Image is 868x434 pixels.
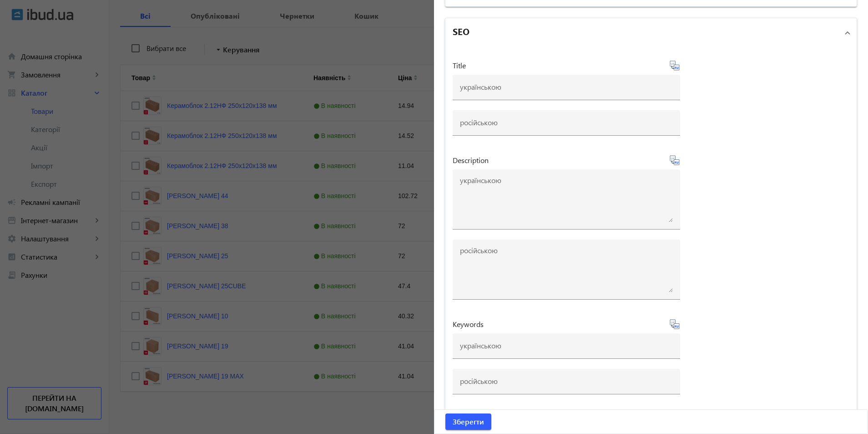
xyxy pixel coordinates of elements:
[669,60,680,71] svg-icon: Перекласти на рос.
[460,376,673,386] input: російською
[453,62,466,69] span: Title
[453,417,484,427] span: Зберегти
[460,117,673,127] input: російською
[453,157,489,164] span: Description
[669,319,680,330] svg-icon: Перекласти на рос.
[445,414,491,430] button: Зберегти
[669,155,680,166] svg-icon: Перекласти на рос.
[460,341,673,350] input: українською
[445,47,857,415] div: SEO
[445,18,857,47] mat-expansion-panel-header: SEO
[453,25,469,37] h2: SEO
[453,321,484,328] span: Keywords
[460,82,673,92] input: українською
